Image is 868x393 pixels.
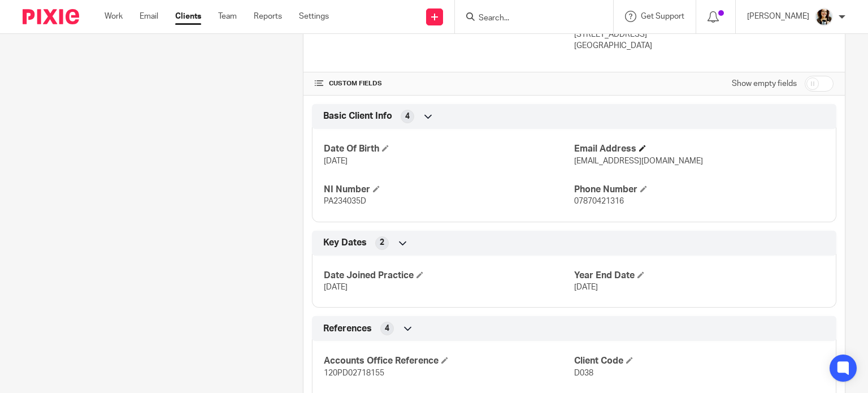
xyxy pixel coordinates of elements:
span: PA234035D [324,197,366,205]
span: [DATE] [574,283,598,291]
h4: NI Number [324,184,574,196]
h4: Date Joined Practice [324,270,574,282]
label: Show empty fields [732,78,797,89]
img: Pixie [23,9,79,24]
img: 2020-11-15%2017.26.54-1.jpg [815,8,833,26]
span: D038 [574,369,593,377]
h4: Year End Date [574,270,824,282]
span: Key Dates [323,237,367,249]
span: 07870421316 [574,197,624,205]
span: 4 [405,111,410,122]
span: Basic Client Info [323,110,392,122]
span: 120PD02718155 [324,369,384,377]
h4: Phone Number [574,184,824,196]
span: [DATE] [324,283,348,291]
span: 4 [385,323,389,334]
span: 2 [380,237,384,248]
h4: Date Of Birth [324,143,574,155]
span: References [323,323,372,335]
a: Email [140,11,158,22]
a: Reports [254,11,282,22]
a: Clients [175,11,201,22]
p: [GEOGRAPHIC_DATA] [574,40,834,51]
h4: Email Address [574,143,824,155]
input: Search [478,14,579,24]
a: Settings [299,11,329,22]
h4: CUSTOM FIELDS [315,79,574,88]
span: Get Support [641,12,684,20]
h4: Accounts Office Reference [324,355,574,367]
p: [STREET_ADDRESS] [574,29,834,40]
p: [PERSON_NAME] [747,11,809,22]
span: [DATE] [324,157,348,165]
a: Work [105,11,123,22]
span: [EMAIL_ADDRESS][DOMAIN_NAME] [574,157,703,165]
a: Team [218,11,237,22]
h4: Client Code [574,355,824,367]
